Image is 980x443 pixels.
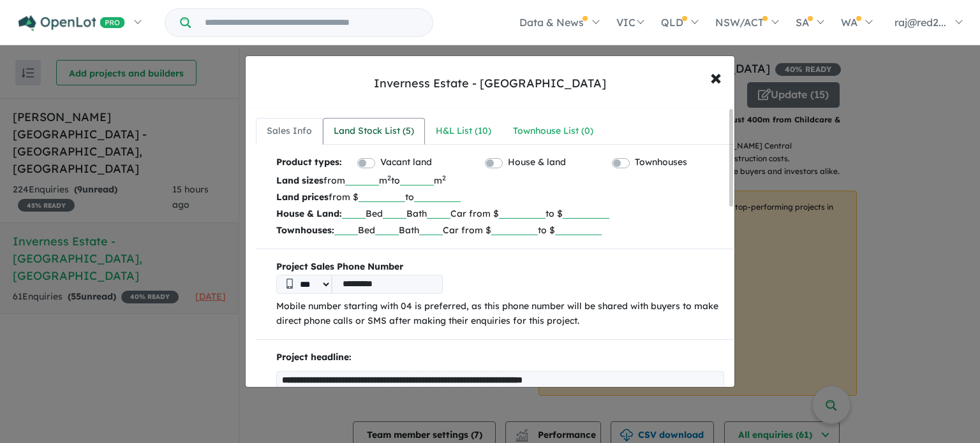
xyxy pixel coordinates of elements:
[276,350,724,365] p: Project headline:
[276,224,334,236] b: Townhouses:
[193,9,430,36] input: Try estate name, suburb, builder or developer
[276,259,724,275] b: Project Sales Phone Number
[267,124,312,139] div: Sales Info
[895,16,946,29] span: raj@red2...
[276,155,342,172] b: Product types:
[442,173,446,182] sup: 2
[276,191,329,203] b: Land prices
[276,175,323,186] b: Land sizes
[286,279,293,289] img: Phone icon
[508,155,566,170] label: House & land
[276,189,724,205] p: from $ to
[276,299,724,330] p: Mobile number starting with 04 is preferred, as this phone number will be shared with buyers to m...
[276,222,724,238] p: Bed Bath Car from $ to $
[387,173,391,182] sup: 2
[276,208,342,219] b: House & Land:
[710,63,722,91] span: ×
[513,124,593,139] div: Townhouse List ( 0 )
[380,155,432,170] label: Vacant land
[635,155,687,170] label: Townhouses
[276,205,724,222] p: Bed Bath Car from $ to $
[276,172,724,189] p: from m to m
[334,124,414,139] div: Land Stock List ( 5 )
[436,124,491,139] div: H&L List ( 10 )
[374,75,606,92] div: Inverness Estate - [GEOGRAPHIC_DATA]
[19,15,125,31] img: Openlot PRO Logo White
